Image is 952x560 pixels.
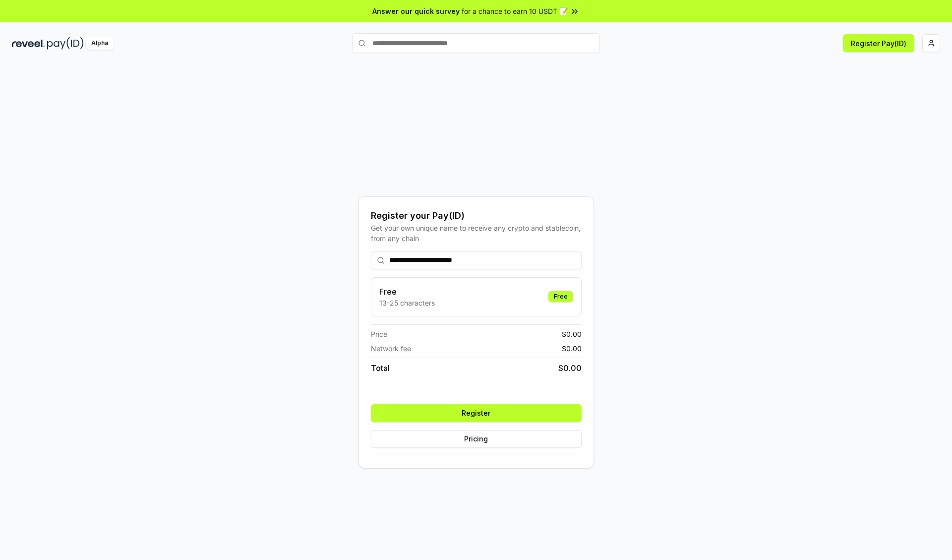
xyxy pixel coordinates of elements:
[379,298,435,308] p: 13-25 characters
[562,329,582,339] span: $ 0.00
[372,6,460,16] span: Answer our quick survey
[562,343,582,354] span: $ 0.00
[548,291,573,302] div: Free
[371,362,390,374] span: Total
[86,37,114,50] div: Alpha
[462,6,568,16] span: for a chance to earn 10 USDT 📝
[371,223,582,244] div: Get your own unique name to receive any crypto and stablecoin, from any chain
[843,34,914,52] button: Register Pay(ID)
[558,362,582,374] span: $ 0.00
[371,209,582,223] div: Register your Pay(ID)
[371,404,582,422] button: Register
[371,430,582,448] button: Pricing
[371,343,411,354] span: Network fee
[12,37,45,50] img: reveel_dark
[371,329,387,339] span: Price
[379,286,435,298] h3: Free
[47,37,84,50] img: pay_id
